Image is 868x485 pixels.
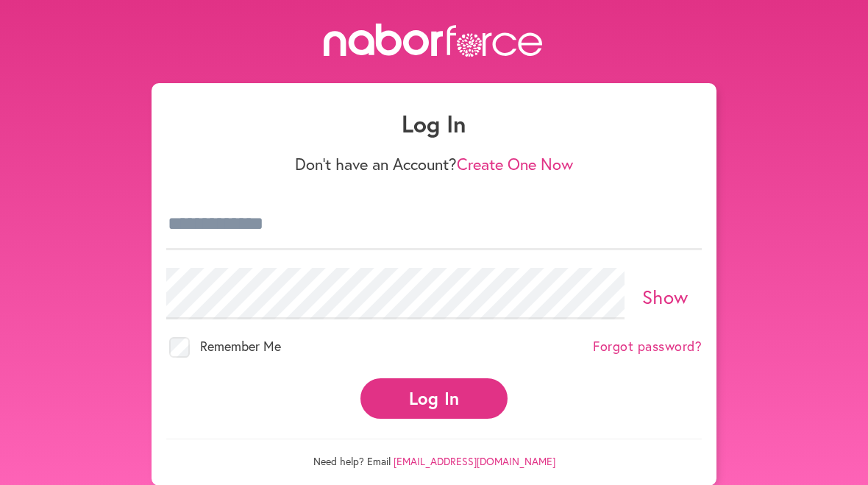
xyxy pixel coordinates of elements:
[166,110,702,138] h1: Log In
[593,339,702,355] a: Forgot password?
[457,153,573,174] a: Create One Now
[360,378,508,419] button: Log In
[166,439,702,468] p: Need help? Email
[200,337,281,355] span: Remember Me
[642,284,689,309] a: Show
[394,454,555,468] a: [EMAIL_ADDRESS][DOMAIN_NAME]
[166,155,702,174] p: Don't have an Account?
